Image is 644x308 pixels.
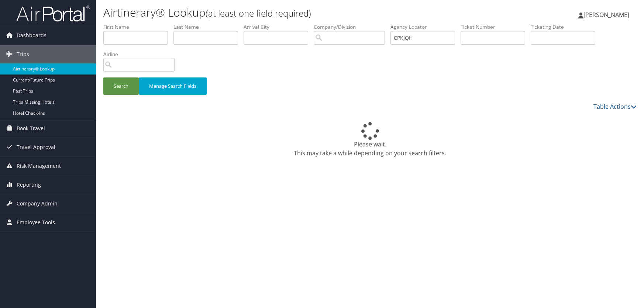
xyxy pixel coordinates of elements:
[17,119,45,138] span: Book Travel
[17,26,47,45] span: Dashboards
[461,23,531,31] label: Ticket Number
[531,23,601,31] label: Ticketing Date
[139,77,207,95] button: Manage Search Fields
[593,103,637,111] a: Table Actions
[17,194,58,213] span: Company Admin
[17,45,29,63] span: Trips
[17,213,55,232] span: Employee Tools
[244,23,314,31] label: Arrival City
[17,157,61,175] span: Risk Management
[314,23,390,31] label: Company/Division
[390,23,461,31] label: Agency Locator
[17,138,55,156] span: Travel Approval
[583,11,629,19] span: [PERSON_NAME]
[16,5,90,22] img: airportal-logo.png
[103,77,139,95] button: Search
[103,122,637,158] div: Please wait. This may take a while depending on your search filters.
[103,23,173,31] label: First Name
[578,4,637,26] a: [PERSON_NAME]
[103,5,459,20] h1: Airtinerary® Lookup
[17,176,41,194] span: Reporting
[206,7,311,19] small: (at least one field required)
[103,51,180,58] label: Airline
[173,23,244,31] label: Last Name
